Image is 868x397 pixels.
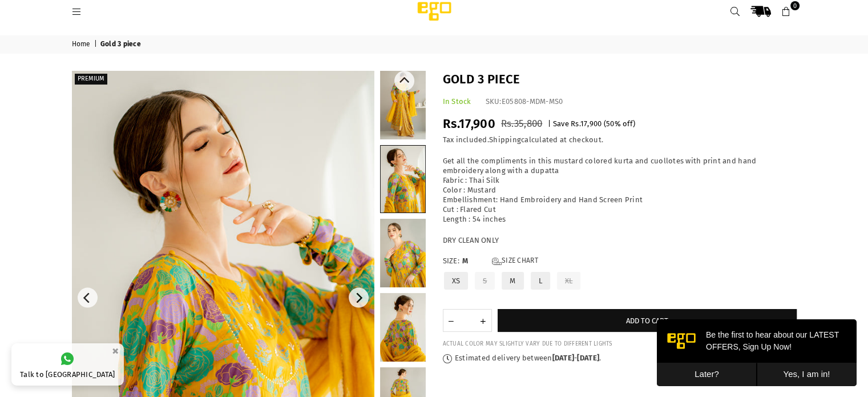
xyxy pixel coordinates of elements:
[443,354,797,363] p: Estimated delivery between - .
[498,309,797,332] button: Add to cart
[78,288,98,308] button: Previous
[72,40,92,49] a: Home
[548,119,551,128] span: |
[349,288,369,308] button: Next
[500,271,524,291] label: M
[502,97,563,106] span: E05808-MDM-MS0
[94,40,99,49] span: |
[626,316,668,325] span: Add to cart
[725,1,745,22] a: Search
[486,97,563,107] div: SKU:
[556,271,582,291] label: XL
[553,119,569,128] span: Save
[462,256,485,266] span: M
[75,74,107,85] label: PREMIUM
[657,319,857,386] iframe: webpush-onsite
[604,119,635,128] span: ( % off)
[443,97,471,106] span: In Stock
[100,40,143,49] span: Gold 3 piece
[489,135,521,145] a: Shipping
[443,256,797,266] label: Size:
[443,157,797,224] p: Get all the compliments in this mustard colored kurta and cuollotes with print and hand embroider...
[577,354,599,362] time: [DATE]
[443,135,797,145] div: Tax included. calculated at checkout.
[67,7,87,15] a: Menu
[443,271,470,291] label: XS
[552,354,575,362] time: [DATE]
[606,119,615,128] span: 50
[11,343,124,386] a: Talk to [GEOGRAPHIC_DATA]
[530,271,551,291] label: L
[443,71,797,89] h1: Gold 3 piece
[443,116,495,131] span: Rs.17,900
[108,342,122,360] button: ×
[394,71,414,91] button: Previous
[492,256,538,266] a: Size Chart
[776,1,797,22] a: 0
[571,119,601,128] span: Rs.17,900
[501,118,542,130] span: Rs.35,800
[100,43,200,67] button: Yes, I am in!
[443,340,797,348] div: ACTUAL COLOR MAY SLIGHTLY VARY DUE TO DIFFERENT LIGHTS
[474,271,496,291] label: S
[63,35,805,54] nav: breadcrumbs
[790,1,800,10] span: 0
[443,236,797,246] p: DRY CLEAN ONLY
[443,309,492,332] quantity-input: Quantity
